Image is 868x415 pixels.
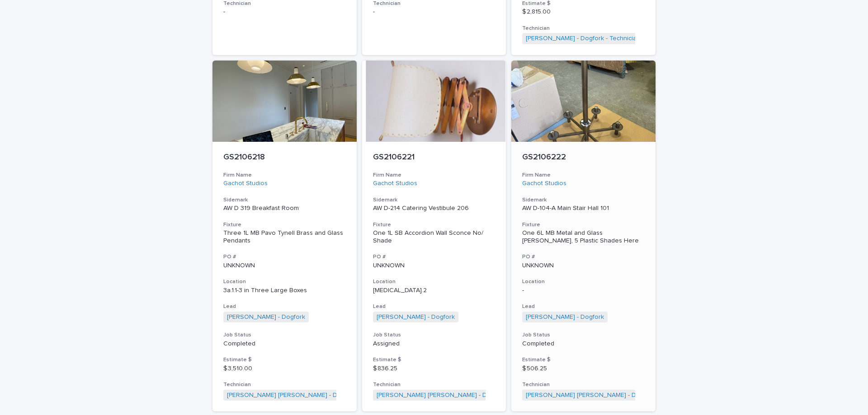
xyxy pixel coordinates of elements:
[373,356,495,364] h3: Estimate $
[223,356,346,364] h3: Estimate $
[223,180,268,187] a: Gachot Studios
[362,61,506,411] a: GS2106221Firm NameGachot Studios SidemarkAW D-214 Catering Vestibule 206FixtureOne 1L SB Accordio...
[373,180,417,187] a: Gachot Studios
[522,221,645,228] h3: Fixture
[511,61,656,411] a: GS2106222Firm NameGachot Studios SidemarkAW D-104-A Main Stair Hall 101FixtureOne 6L MB Metal and...
[522,196,645,204] h3: Sidemark
[373,287,495,294] p: [MEDICAL_DATA].2
[373,8,495,16] p: -
[526,392,691,399] a: [PERSON_NAME] [PERSON_NAME] - Dogfork - Technician
[522,180,566,187] a: Gachot Studios
[373,153,495,163] p: GS2106221
[373,381,495,388] h3: Technician
[223,278,346,285] h3: Location
[223,221,346,228] h3: Fixture
[223,262,346,270] p: UNKNOWN
[377,392,542,399] a: [PERSON_NAME] [PERSON_NAME] - Dogfork - Technician
[522,229,645,245] div: One 6L MB Metal and Glass [PERSON_NAME], 5 Plastic Shades Here
[223,331,346,339] h3: Job Status
[223,365,346,373] p: $ 3,510.00
[526,313,604,321] a: [PERSON_NAME] - Dogfork
[522,287,645,294] p: -
[522,8,645,16] p: $ 2,815.00
[212,61,357,411] a: GS2106218Firm NameGachot Studios SidemarkAW D 319 Breakfast RoomFixtureThree 1L MB Pavo Tynell Br...
[223,172,346,179] h3: Firm Name
[223,253,346,261] h3: PO #
[223,8,346,16] p: -
[373,221,495,228] h3: Fixture
[373,253,495,261] h3: PO #
[522,172,645,179] h3: Firm Name
[223,196,346,204] h3: Sidemark
[522,25,645,32] h3: Technician
[522,205,645,212] p: AW D-104-A Main Stair Hall 101
[373,229,495,245] div: One 1L SB Accordion Wall Sconce No/ Shade
[223,340,346,348] p: Completed
[227,313,305,321] a: [PERSON_NAME] - Dogfork
[223,153,346,163] p: GS2106218
[373,278,495,285] h3: Location
[223,205,346,212] p: AW D 319 Breakfast Room
[522,331,645,339] h3: Job Status
[223,381,346,388] h3: Technician
[373,303,495,310] h3: Lead
[373,196,495,204] h3: Sidemark
[522,253,645,261] h3: PO #
[522,278,645,285] h3: Location
[373,172,495,179] h3: Firm Name
[373,365,495,373] p: $ 836.25
[522,356,645,364] h3: Estimate $
[373,340,495,348] p: Assigned
[522,262,645,270] p: UNKNOWN
[522,381,645,388] h3: Technician
[526,35,640,42] a: [PERSON_NAME] - Dogfork - Technician
[522,303,645,310] h3: Lead
[377,313,455,321] a: [PERSON_NAME] - Dogfork
[223,287,346,294] p: 3a.1.1-3 in Three Large Boxes
[522,365,645,373] p: $ 506.25
[223,303,346,310] h3: Lead
[227,392,392,399] a: [PERSON_NAME] [PERSON_NAME] - Dogfork - Technician
[522,340,645,348] p: Completed
[373,205,495,212] p: AW D-214 Catering Vestibule 206
[373,331,495,339] h3: Job Status
[522,153,645,163] p: GS2106222
[223,229,346,245] div: Three 1L MB Pavo Tynell Brass and Glass Pendants
[373,262,495,270] p: UNKNOWN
